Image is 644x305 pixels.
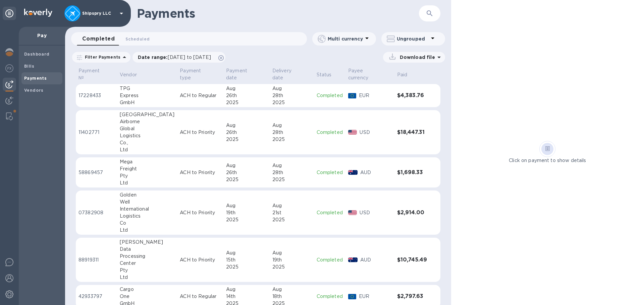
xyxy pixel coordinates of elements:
p: Download file [397,54,435,61]
b: Payments [24,76,47,81]
div: 28th [272,92,311,99]
div: Global [120,125,174,132]
p: 42933797 [78,293,114,300]
div: Aug [226,249,267,256]
span: Payment date [226,67,267,81]
img: AUD [348,257,358,262]
div: 2025 [272,216,311,223]
div: Well [120,199,174,206]
p: ACH to Regular [180,293,221,300]
span: Vendor [120,71,146,78]
div: Co., [120,139,174,146]
div: Golden [120,192,174,199]
h3: $2,914.00 [397,210,427,216]
div: 2025 [272,136,311,143]
p: Ungrouped [397,35,429,42]
div: Ltd [120,274,174,281]
p: Completed [317,256,343,263]
div: Aug [226,122,267,129]
p: Completed [317,209,343,216]
div: 15th [226,256,267,263]
p: Completed [317,169,343,176]
div: Logistics [120,213,174,220]
span: [DATE] to [DATE] [168,55,211,60]
div: Pty [120,267,174,274]
div: Mega [120,158,174,165]
h3: $18,447.31 [397,129,427,136]
p: USD [360,129,391,136]
img: Foreign exchange [5,64,13,72]
div: Cargo [120,286,174,293]
p: AUD [360,169,392,176]
span: Payment № [78,67,114,81]
div: 2025 [226,176,267,183]
h3: $2,797.63 [397,293,427,300]
div: 14th [226,293,267,300]
div: 18th [272,293,311,300]
p: 17228433 [78,92,114,99]
p: Completed [317,92,343,99]
img: USD [348,210,357,215]
div: 19th [226,209,267,216]
div: Airborne [120,118,174,125]
p: Date range : [138,54,214,61]
p: Vendor [120,71,137,78]
div: Ltd [120,179,174,186]
p: ACH to Regular [180,92,221,99]
div: Aug [272,286,311,293]
b: Vendors [24,88,44,93]
p: Completed [317,129,343,136]
p: 07382908 [78,209,114,216]
div: 2025 [272,176,311,183]
p: Pay [24,32,60,39]
div: 21st [272,209,311,216]
span: Paid [397,71,416,78]
p: Payment date [226,67,258,81]
div: Aug [226,286,267,293]
div: 2025 [226,263,267,271]
div: Pty [120,172,174,179]
div: [GEOGRAPHIC_DATA] [120,111,174,118]
div: One [120,293,174,300]
div: 2025 [272,263,311,271]
p: Payment type [180,67,212,81]
span: Payment type [180,67,221,81]
p: 11402771 [78,129,114,136]
p: Delivery date [272,67,303,81]
p: Click on payment to show details [509,157,586,164]
span: Completed [82,34,115,44]
span: Scheduled [125,35,150,43]
div: 26th [226,169,267,176]
h1: Payments [137,6,380,20]
p: ACH to Priority [180,169,221,176]
div: GmbH [120,99,174,106]
div: 28th [272,169,311,176]
span: Delivery date [272,67,311,81]
b: Bills [24,64,34,69]
div: Data [120,246,174,253]
div: Processing [120,253,174,260]
div: Freight [120,165,174,172]
div: Express [120,92,174,99]
p: AUD [360,256,392,263]
div: Ltd [120,227,174,234]
div: 2025 [226,99,267,106]
p: Shipspry LLC [82,11,116,16]
div: Unpin categories [3,7,16,20]
h3: $1,698.33 [397,169,427,176]
div: 19th [272,256,311,263]
p: 58869457 [78,169,114,176]
div: Aug [272,249,311,256]
div: Aug [226,162,267,169]
div: Aug [272,122,311,129]
p: EUR [359,92,392,99]
div: International [120,206,174,213]
div: Aug [226,202,267,209]
p: EUR [359,293,392,300]
div: Aug [272,162,311,169]
p: ACH to Priority [180,129,221,136]
div: TPG [120,85,174,92]
img: AUD [348,170,358,175]
p: USD [360,209,391,216]
div: 26th [226,92,267,99]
